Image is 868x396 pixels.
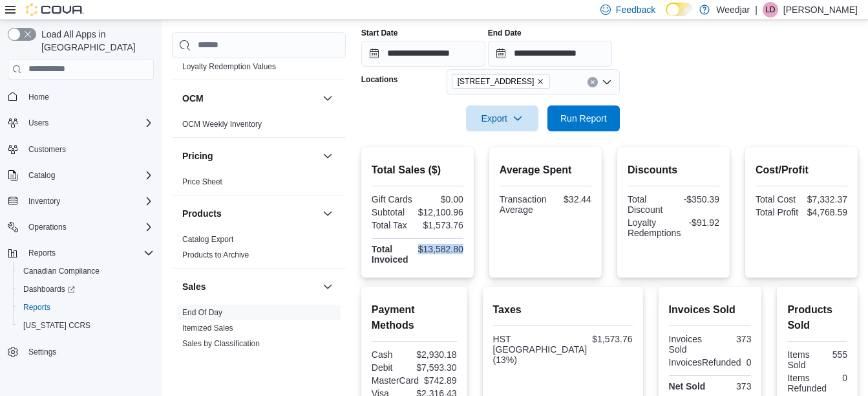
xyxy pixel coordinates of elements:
[28,222,67,232] span: Operations
[13,316,159,335] button: [US_STATE] CCRS
[182,338,260,349] span: Sales by Classification
[804,207,847,217] div: $4,768.59
[182,177,222,186] a: Price Sheet
[820,349,847,360] div: 555
[182,149,213,162] h3: Pricing
[669,381,706,391] strong: Net Sold
[787,373,827,393] div: Items Refunded
[592,334,632,344] div: $1,573.76
[18,263,154,279] span: Canadian Compliance
[23,219,72,235] button: Operations
[787,349,814,370] div: Items Sold
[361,41,485,67] input: Press the down key to open a popover containing a calendar.
[23,320,90,331] span: [US_STATE] CCRS
[23,142,71,157] a: Customers
[320,206,335,221] button: Products
[320,148,335,164] button: Pricing
[669,334,708,355] div: Invoices Sold
[172,232,346,268] div: Products
[669,357,741,368] div: InvoicesRefunded
[18,318,96,333] a: [US_STATE] CCRS
[182,92,204,105] h3: OCM
[18,318,154,333] span: Washington CCRS
[756,194,799,204] div: Total Cost
[182,308,222,317] a: End Of Day
[28,118,48,128] span: Users
[13,280,159,298] a: Dashboards
[418,207,463,217] div: $12,100.96
[3,166,159,184] button: Catalog
[804,194,847,204] div: $7,332.37
[23,193,65,209] button: Inventory
[416,349,456,360] div: $2,930.18
[628,194,671,215] div: Total Discount
[182,92,317,105] button: OCM
[23,168,154,183] span: Catalog
[560,112,607,125] span: Run Report
[420,220,463,230] div: $1,573.76
[372,244,408,265] strong: Total Invoiced
[3,140,159,159] button: Customers
[23,168,60,183] button: Catalog
[783,2,858,17] p: [PERSON_NAME]
[3,87,159,106] button: Home
[536,78,544,85] button: Remove 355 Oakwood Ave from selection in this group
[28,92,49,102] span: Home
[466,105,538,131] button: Export
[372,362,411,373] div: Debit
[666,3,693,16] input: Dark Mode
[28,170,55,181] span: Catalog
[18,300,56,315] a: Reports
[172,43,346,80] div: Loyalty
[452,74,551,89] span: 355 Oakwood Ave
[787,302,847,333] h2: Products Sold
[458,75,535,88] span: [STREET_ADDRESS]
[488,41,612,67] input: Press the down key to open a popover containing a calendar.
[23,302,50,313] span: Reports
[493,334,587,365] div: HST [GEOGRAPHIC_DATA] (13%)
[36,28,154,54] span: Load All Apps in [GEOGRAPHIC_DATA]
[416,362,456,373] div: $7,593.30
[713,381,752,391] div: 373
[23,89,154,105] span: Home
[3,192,159,210] button: Inventory
[23,115,154,131] span: Users
[488,28,522,38] label: End Date
[500,194,547,215] div: Transaction Average
[182,207,317,220] button: Products
[18,263,105,279] a: Canadian Compliance
[18,281,80,297] a: Dashboards
[182,324,233,333] a: Itemized Sales
[420,194,463,204] div: $0.00
[182,234,233,245] span: Catalog Export
[602,77,612,87] button: Open list of options
[547,105,620,131] button: Run Report
[756,162,847,178] h2: Cost/Profit
[23,245,61,261] button: Reports
[716,2,750,17] p: Weedjar
[500,162,591,178] h2: Average Spent
[182,280,317,293] button: Sales
[13,262,159,280] button: Canadian Compliance
[3,244,159,262] button: Reports
[13,298,159,316] button: Reports
[182,339,260,348] a: Sales by Classification
[713,334,752,344] div: 373
[755,2,757,17] p: |
[182,61,276,72] span: Loyalty Redemption Values
[424,375,457,386] div: $742.89
[746,357,752,368] div: 0
[763,2,778,17] div: Lauren Daniels
[765,2,775,17] span: LD
[28,144,66,155] span: Customers
[23,245,154,261] span: Reports
[182,207,222,220] h3: Products
[23,141,154,157] span: Customers
[587,77,598,87] button: Clear input
[23,284,75,294] span: Dashboards
[182,355,228,364] a: Sales by Day
[372,162,463,178] h2: Total Sales ($)
[372,207,413,217] div: Subtotal
[182,235,233,244] a: Catalog Export
[182,354,228,364] span: Sales by Day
